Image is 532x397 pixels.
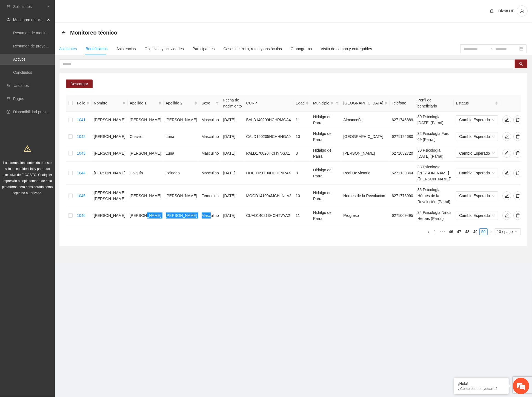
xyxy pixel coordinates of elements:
div: Back [61,30,66,35]
button: delete [513,169,522,177]
li: 46 [447,228,455,235]
span: delete [514,151,522,155]
th: Apellido 2 [164,95,199,112]
td: 8 [293,145,311,162]
span: delete [514,134,522,139]
a: 48 [464,229,471,235]
span: warning [24,145,31,152]
span: Estamos en línea. [32,73,76,129]
span: Apellido 1 [130,100,157,106]
div: Page Size [495,228,521,235]
td: 34 Psicología Niños Héroes (Parral) [415,207,454,224]
td: [GEOGRAPHIC_DATA] [341,128,390,145]
span: ••• [438,228,447,235]
td: Almanceña [341,112,390,128]
li: Next Page [488,228,494,235]
td: 6271746889 [390,112,415,128]
a: 46 [447,229,455,235]
span: delete [514,118,522,122]
li: 48 [463,228,471,235]
td: 30 Psicología [DATE] (Parral) [415,145,454,162]
li: 47 [455,228,463,235]
li: Previous 5 Pages [438,228,447,235]
td: 11 [293,112,311,128]
th: CURP [244,95,294,112]
a: Resumen de monitoreo [13,31,53,35]
td: 6271139344 [390,162,415,185]
td: [DATE] [221,112,244,128]
span: filter [214,99,220,107]
td: [PERSON_NAME] [164,185,199,207]
td: [PERSON_NAME] [164,207,199,224]
button: edit [502,115,511,124]
td: Femenino [199,185,221,207]
span: Dizan UP [498,9,514,13]
div: Visita de campo y entregables [321,46,372,52]
button: right [488,228,494,235]
td: [PERSON_NAME] [128,185,164,207]
button: delete [513,115,522,124]
div: Asistencias [116,46,136,52]
td: [PERSON_NAME] [91,128,127,145]
button: delete [513,149,522,158]
span: filter [216,101,219,105]
td: Luna [164,128,199,145]
th: Perfil de beneficiario [415,95,454,112]
a: Usuarios [14,83,29,88]
button: user [517,5,528,16]
span: delete [514,213,522,218]
span: arrow-left [61,30,66,35]
td: Hidalgo del Parral [311,207,341,224]
td: [PERSON_NAME] [128,145,164,162]
td: 8 [293,162,311,185]
span: Monitoreo de proyectos [13,14,45,25]
button: bell [487,7,496,15]
span: to [489,47,493,51]
span: Descargar [70,81,88,87]
td: Masculino [199,128,221,145]
th: Nombre [91,95,127,112]
span: filter [336,101,339,105]
td: Luna [164,145,199,162]
div: Minimizar ventana de chat en vivo [90,3,103,16]
td: Progreso [341,207,390,224]
span: [GEOGRAPHIC_DATA] [343,100,383,106]
button: left [425,228,432,235]
li: Previous Page [425,228,432,235]
span: La información contenida en este sitio es confidencial y para uso exclusivo de FICOSEC. Cualquier... [2,161,53,195]
td: [PERSON_NAME] [PERSON_NAME] [91,185,127,207]
td: Hidalgo del Parral [311,112,341,128]
div: Participantes [193,46,215,52]
a: 1043 [77,151,85,155]
span: edit [503,134,511,139]
td: 30 Psicología [DATE] (Parral) [415,112,454,128]
td: [DATE] [221,162,244,185]
td: Masculino [199,145,221,162]
span: Monitoreo técnico [70,28,117,37]
span: swap-right [489,47,493,51]
span: user [517,8,527,13]
td: Masculino [199,112,221,128]
td: CALD150205HCHHNGA0 [244,128,294,145]
span: right [489,230,493,234]
th: Municipio [311,95,341,112]
div: ¡Hola! [458,381,505,386]
td: [PERSON_NAME] [341,145,390,162]
a: 1045 [77,194,85,198]
span: Solicitudes [13,1,45,12]
td: [DATE] [221,185,244,207]
th: Teléfono [390,95,415,112]
span: edit [503,213,511,218]
td: Hidalgo del Parral [311,128,341,145]
span: edit [503,151,511,155]
span: Cambio Esperado [459,169,495,177]
th: Apellido 1 [128,95,164,112]
td: Holguín [128,162,164,185]
td: [DATE] [221,207,244,224]
div: Objetivos y actividades [145,46,184,52]
span: edit [503,194,511,198]
div: Beneficiarios [86,46,108,52]
td: Real De victoria [341,162,390,185]
span: Cambio Esperado [459,192,495,200]
span: edit [503,171,511,175]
